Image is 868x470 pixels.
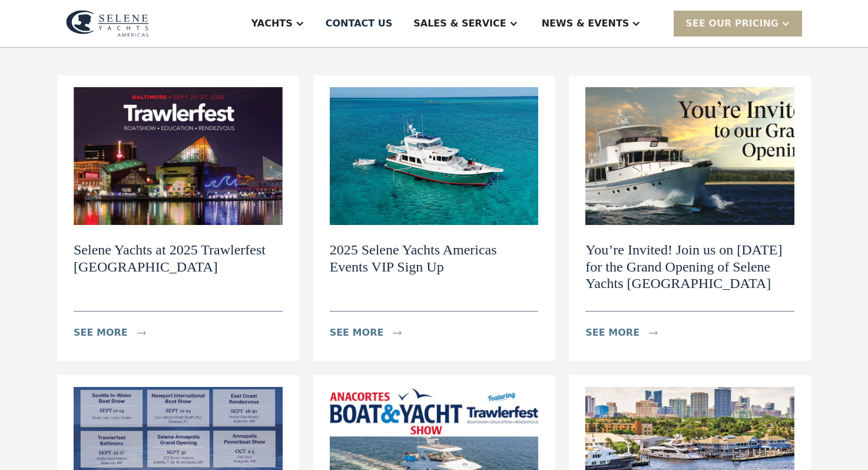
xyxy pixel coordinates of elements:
[569,75,811,361] a: You’re Invited! Join us on [DATE] for the Grand Opening of Selene Yachts [GEOGRAPHIC_DATA]see mor...
[542,16,630,31] div: News & EVENTS
[313,75,555,361] a: 2025 Selene Yachts Americas Events VIP Sign Upsee moreicon
[326,16,393,31] div: Contact US
[585,326,640,340] div: see more
[330,241,539,276] h2: 2025 Selene Yachts Americas Events VIP Sign Up
[251,16,293,31] div: Yachts
[74,326,128,340] div: see more
[330,326,384,340] div: see more
[393,331,402,335] img: icon
[674,11,802,36] div: SEE Our Pricing
[685,16,778,31] div: SEE Our Pricing
[649,331,658,335] img: icon
[585,241,794,292] h2: You’re Invited! Join us on [DATE] for the Grand Opening of Selene Yachts [GEOGRAPHIC_DATA]
[413,16,506,31] div: Sales & Service
[57,75,299,361] a: Selene Yachts at 2025 Trawlerfest [GEOGRAPHIC_DATA]see moreicon
[74,241,283,276] h2: Selene Yachts at 2025 Trawlerfest [GEOGRAPHIC_DATA]
[66,10,149,37] img: logo
[137,331,146,335] img: icon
